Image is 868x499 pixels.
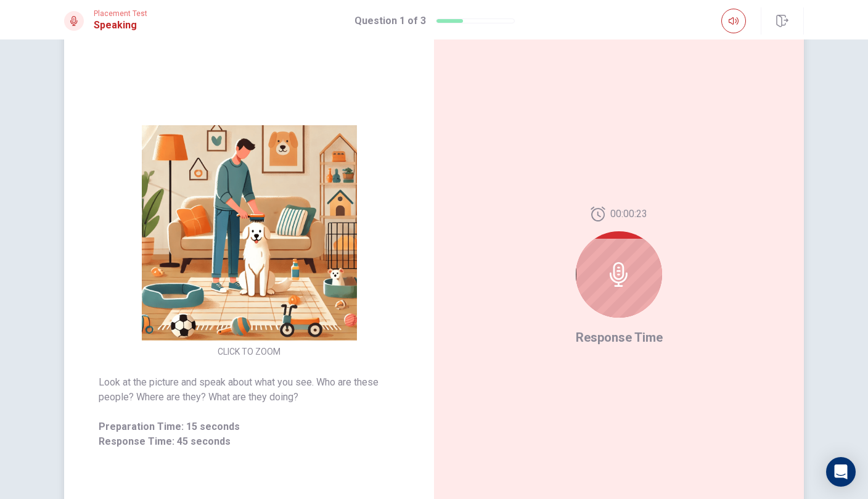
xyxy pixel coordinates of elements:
img: [object Object] [131,125,367,340]
span: 00:00:23 [610,207,647,221]
span: Preparation Time: 15 seconds [99,419,399,434]
span: Placement Test [94,9,147,18]
h1: Speaking [94,18,147,33]
h1: Question 1 of 3 [354,14,426,28]
button: CLICK TO ZOOM [213,343,285,360]
div: Open Intercom Messenger [826,457,856,487]
span: Response Time: 45 seconds [99,434,399,449]
span: Look at the picture and speak about what you see. Who are these people? Where are they? What are ... [99,375,399,405]
span: Response Time [576,330,663,345]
